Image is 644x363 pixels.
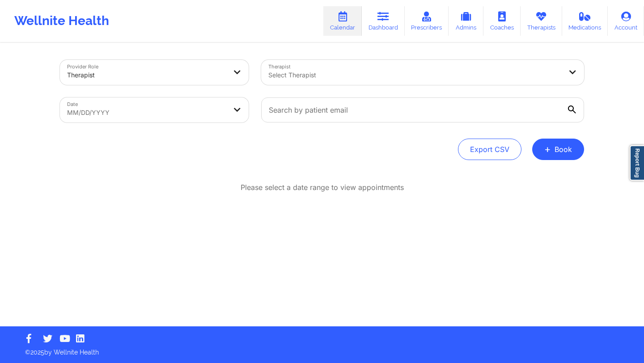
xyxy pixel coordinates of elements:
p: Please select a date range to view appointments [241,182,404,193]
a: Admins [449,6,483,36]
p: © 2025 by Wellnite Health [19,342,625,357]
button: Export CSV [458,139,521,160]
div: Therapist [67,65,226,85]
a: Therapists [521,6,562,36]
button: +Book [532,139,584,160]
a: Report Bug [630,145,644,181]
input: Search by patient email [261,97,584,122]
a: Calendar [323,6,362,36]
a: Coaches [483,6,521,36]
span: + [544,147,551,152]
a: Account [608,6,644,36]
a: Prescribers [405,6,449,36]
a: Medications [562,6,608,36]
a: Dashboard [362,6,405,36]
